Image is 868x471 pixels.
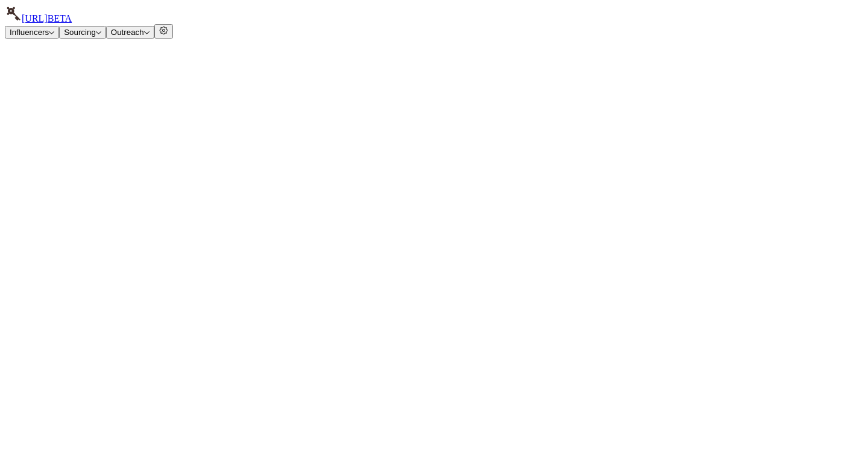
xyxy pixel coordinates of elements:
[5,5,863,24] a: InfluencerList.ai[URL]BETA
[5,26,59,39] button: Influencers
[22,13,48,23] span: [URL]
[5,5,22,22] img: InfluencerList.ai
[48,13,72,23] span: BETA
[106,26,154,39] button: Outreach
[59,26,106,39] button: Sourcing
